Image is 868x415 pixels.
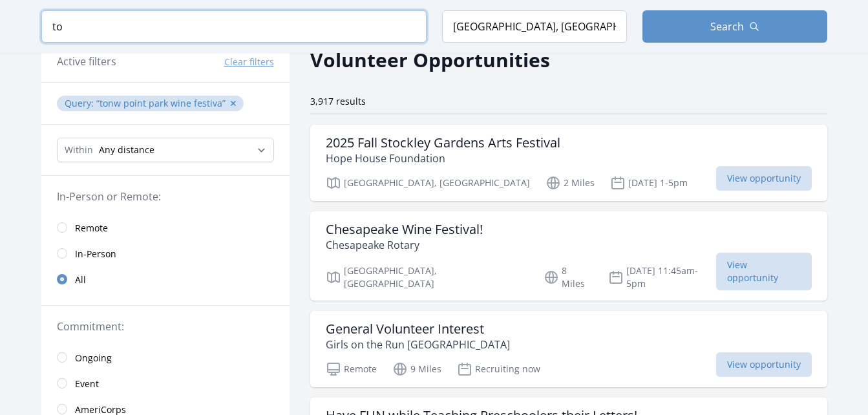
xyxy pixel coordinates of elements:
span: View opportunity [716,166,812,191]
input: Keyword [41,10,427,43]
p: [GEOGRAPHIC_DATA], [GEOGRAPHIC_DATA] [326,264,529,290]
p: Chesapeake Rotary [326,237,483,253]
h3: Active filters [57,54,116,69]
button: ✕ [229,97,237,110]
p: [GEOGRAPHIC_DATA], [GEOGRAPHIC_DATA] [326,175,530,191]
p: 8 Miles [544,264,592,290]
p: [DATE] 11:45am-5pm [608,264,717,290]
h2: Volunteer Opportunities [310,45,550,74]
span: View opportunity [716,352,812,377]
button: Clear filters [224,56,274,69]
legend: Commitment: [57,319,274,334]
span: All [75,273,86,286]
a: Chesapeake Wine Festival! Chesapeake Rotary [GEOGRAPHIC_DATA], [GEOGRAPHIC_DATA] 8 Miles [DATE] 1... [310,211,827,301]
a: General Volunteer Interest Girls on the Run [GEOGRAPHIC_DATA] Remote 9 Miles Recruiting now View ... [310,311,827,387]
a: Event [41,370,290,396]
a: 2025 Fall Stockley Gardens Arts Festival Hope House Foundation [GEOGRAPHIC_DATA], [GEOGRAPHIC_DAT... [310,125,827,201]
p: 2 Miles [545,175,595,191]
a: Remote [41,215,290,240]
span: In-Person [75,248,116,261]
h3: General Volunteer Interest [326,321,510,337]
p: [DATE] 1-5pm [610,175,688,191]
span: Search [710,19,744,34]
p: Recruiting now [457,361,540,377]
span: 3,917 results [310,95,366,107]
p: Hope House Foundation [326,151,560,166]
span: Query : [65,97,96,109]
p: 9 Miles [392,361,441,377]
p: Remote [326,361,377,377]
select: Search Radius [57,138,274,162]
a: In-Person [41,240,290,266]
h3: 2025 Fall Stockley Gardens Arts Festival [326,135,560,151]
p: Girls on the Run [GEOGRAPHIC_DATA] [326,337,510,352]
span: Event [75,378,99,390]
a: Ongoing [41,345,290,370]
legend: In-Person or Remote: [57,189,274,204]
input: Location [442,10,627,43]
h3: Chesapeake Wine Festival! [326,222,483,237]
a: All [41,266,290,292]
span: View opportunity [716,253,811,290]
button: Search [642,10,827,43]
q: tonw point park wine festiva [96,97,226,109]
span: Ongoing [75,352,112,365]
span: Remote [75,222,108,235]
